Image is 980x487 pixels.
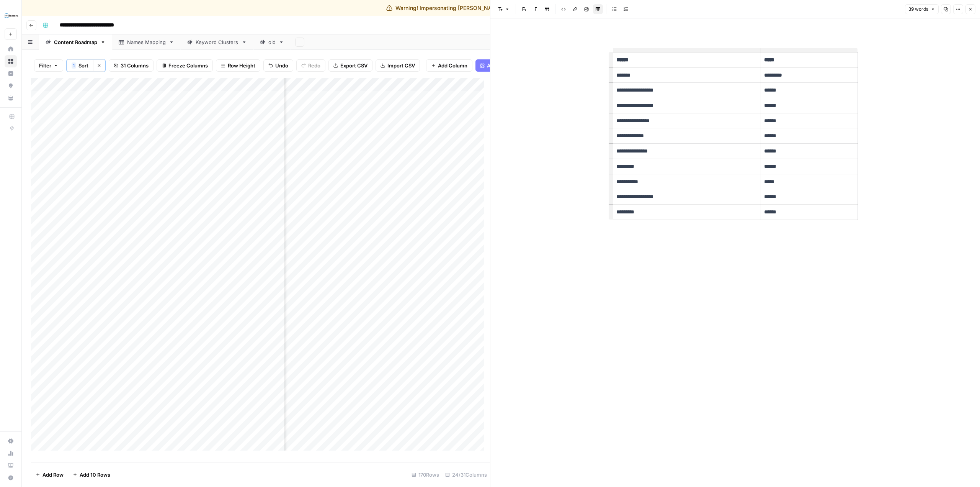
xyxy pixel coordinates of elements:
button: Undo [263,59,293,72]
button: Import CSV [376,59,420,72]
a: Opportunities [5,80,17,92]
a: Settings [5,435,17,447]
button: 1Sort [67,59,93,72]
button: Filter [34,59,63,72]
span: Row Height [228,62,255,69]
span: 39 words [908,6,928,13]
div: Names Mapping [127,38,166,46]
button: Export CSV [328,59,372,72]
button: 39 words [905,4,939,14]
a: Insights [5,67,17,80]
span: Import CSV [387,62,415,69]
span: Freeze Columns [168,62,208,69]
span: 31 Columns [121,62,149,69]
span: Add 10 Rows [80,471,110,479]
div: Keyword Clusters [196,38,238,46]
a: Your Data [5,92,17,104]
span: Add Row [42,471,64,479]
button: Add Column [426,59,472,72]
span: Undo [275,62,288,69]
a: Usage [5,447,17,459]
button: Add Power Agent [475,59,533,72]
a: Keyword Clusters [181,34,253,50]
button: Row Height [216,59,260,72]
div: 1 [72,62,76,69]
button: 31 Columns [109,59,154,72]
button: Redo [296,59,325,72]
button: Add 10 Rows [68,469,115,481]
button: Add Row [31,469,68,481]
img: FYidoctors Logo [5,9,18,23]
button: Freeze Columns [157,59,213,72]
span: Sort [78,62,88,69]
a: old [253,34,291,50]
div: 24/31 Columns [442,469,490,481]
button: Workspace: FYidoctors [5,6,17,25]
div: Content Roadmap [54,38,97,46]
div: 170 Rows [408,469,442,481]
span: Add Column [438,62,467,69]
a: Learning Hub [5,459,17,472]
div: old [268,38,276,46]
span: Redo [308,62,320,69]
a: Content Roadmap [39,34,112,50]
span: Export CSV [340,62,367,69]
button: Help + Support [5,472,17,484]
span: Filter [39,62,51,69]
a: Home [5,43,17,55]
a: Browse [5,55,17,67]
div: Warning! Impersonating [PERSON_NAME][EMAIL_ADDRESS][DOMAIN_NAME] [386,4,594,12]
span: 1 [73,62,75,69]
a: Names Mapping [112,34,181,50]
